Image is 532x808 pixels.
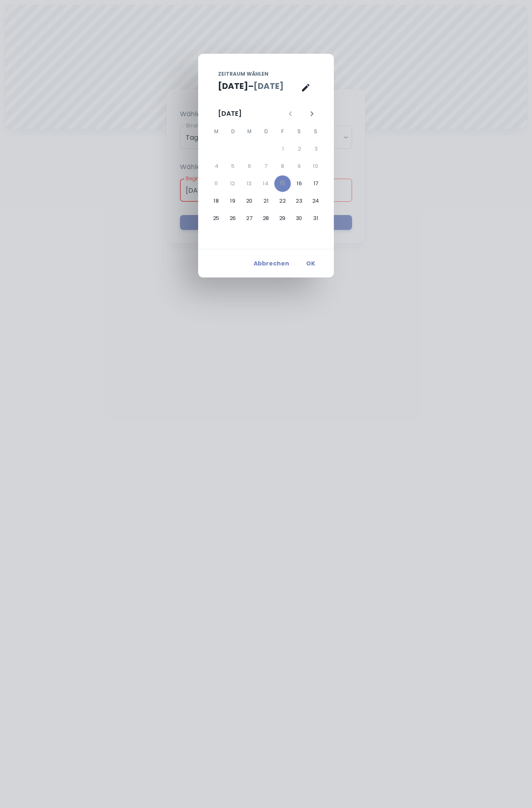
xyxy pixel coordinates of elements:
button: 22 [274,193,291,209]
button: 29 [274,210,291,227]
button: 20 [241,193,258,209]
button: Kalenderansicht ist geöffnet, zur Texteingabeansicht wechseln [297,79,314,96]
button: Abbrechen [250,256,292,271]
button: 26 [225,210,241,227]
span: Donnerstag [259,123,273,140]
button: 17 [308,175,324,192]
span: Sonntag [308,123,323,140]
button: 30 [291,210,307,227]
button: OK [297,256,324,271]
h5: – [248,80,254,92]
button: 28 [258,210,274,227]
span: Mittwoch [242,123,257,140]
button: 24 [307,193,324,209]
button: [DATE] [254,80,284,92]
button: [DATE] [218,80,248,92]
span: Dienstag [225,123,240,140]
button: Nächster Monat [305,107,319,121]
span: Montag [209,123,224,140]
button: 19 [225,193,241,209]
button: 27 [241,210,258,227]
button: 21 [258,193,274,209]
button: 16 [291,175,308,192]
button: 31 [307,210,324,227]
span: Zeitraum wählen [218,70,268,78]
button: 18 [208,193,225,209]
div: [DATE] [218,109,242,119]
button: 25 [208,210,225,227]
button: 23 [291,193,307,209]
span: Freitag [275,123,290,140]
span: Samstag [292,123,307,140]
